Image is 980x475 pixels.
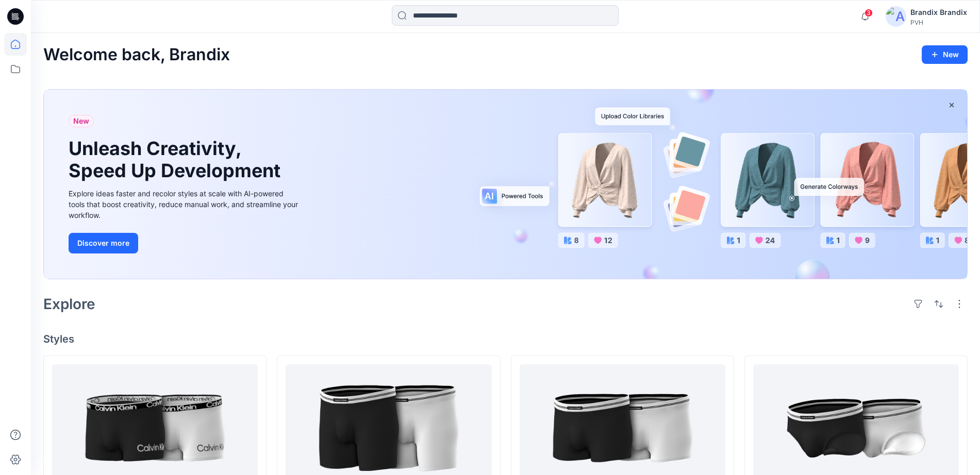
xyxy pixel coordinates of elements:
button: Discover more [69,233,138,253]
img: avatar [886,6,906,27]
div: Explore ideas faster and recolor styles at scale with AI-powered tools that boost creativity, red... [69,188,301,220]
h2: Welcome back, Brandix [43,45,230,64]
button: New [922,45,968,64]
a: Discover more [69,233,301,253]
span: New [73,115,89,127]
span: 3 [865,9,873,17]
h1: Unleash Creativity, Speed Up Development [69,138,285,182]
h4: Styles [43,333,968,345]
h2: Explore [43,296,95,312]
div: PVH [910,19,967,26]
div: Brandix Brandix [910,6,967,19]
